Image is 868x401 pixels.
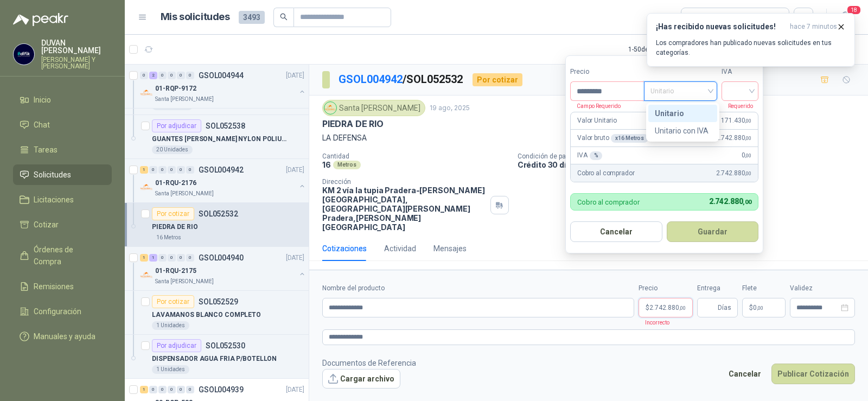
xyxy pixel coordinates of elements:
[206,342,245,349] p: SOL052530
[322,118,384,130] p: PIEDRA DE RIO
[322,186,486,232] p: KM 2 vía la tupia Pradera-[PERSON_NAME][GEOGRAPHIC_DATA], [GEOGRAPHIC_DATA][PERSON_NAME] Pradera ...
[722,101,753,111] p: Requerido
[743,199,751,206] span: ,00
[41,39,112,54] p: DUVAN [PERSON_NAME]
[723,364,767,384] button: Cancelar
[152,339,201,352] div: Por adjudicar
[322,160,331,169] p: 16
[34,144,58,156] span: Tareas
[155,84,196,94] p: 01-RQP-9172
[753,304,763,311] span: 0
[430,103,470,113] p: 19 ago, 2025
[718,298,731,317] span: Días
[384,243,416,254] div: Actividad
[655,125,711,137] div: Unitario con IVA
[186,254,194,262] div: 0
[656,22,786,31] h3: ¡Has recibido nuevas solicitudes!
[742,298,786,317] p: $ 0,00
[757,305,763,311] span: ,00
[322,132,855,144] p: LA DEFENSA
[34,219,59,231] span: Cotizar
[667,221,759,242] button: Guardar
[158,254,167,262] div: 0
[790,283,855,294] label: Validez
[149,72,157,79] div: 2
[155,277,214,286] p: Santa [PERSON_NAME]
[158,166,167,174] div: 0
[34,330,95,342] span: Manuales y ayuda
[152,134,287,144] p: GUANTES [PERSON_NAME] NYLON POLIURETANO SAFETY
[152,207,194,220] div: Por cotizar
[125,335,309,379] a: Por adjudicarSOL052530DISPENSADOR AGUA FRIA P/BOTELLON1 Unidades
[149,254,157,262] div: 1
[168,72,176,79] div: 0
[628,41,695,58] div: 1 - 50 de 737
[749,304,753,311] span: $
[239,11,265,24] span: 3493
[152,310,261,320] p: LAVAMANOS BLANCO COMPLETO
[322,178,486,186] p: Dirección
[745,118,751,124] span: ,00
[34,169,71,181] span: Solicitudes
[149,386,157,393] div: 0
[577,199,640,206] p: Cobro al comprador
[140,166,148,174] div: 1
[716,133,751,143] span: 2.742.880
[590,151,603,160] div: %
[199,166,244,174] p: GSOL004942
[679,305,686,311] span: ,00
[570,101,621,111] p: Campo Requerido
[206,122,245,130] p: SOL052538
[140,269,153,282] img: Company Logo
[322,369,400,389] button: Cargar archivo
[322,283,634,294] label: Nombre del producto
[152,222,197,232] p: PIEDRA DE RIO
[745,152,751,158] span: ,00
[14,44,34,65] img: Company Logo
[433,243,467,254] div: Mensajes
[34,281,74,292] span: Remisiones
[13,189,112,210] a: Licitaciones
[716,168,751,179] span: 2.742.880
[286,71,304,81] p: [DATE]
[140,251,307,286] a: 1 1 0 0 0 0 GSOL004940[DATE] Company Logo01-RQU-2175Santa [PERSON_NAME]
[177,254,185,262] div: 0
[168,254,176,262] div: 0
[199,210,238,218] p: SOL052532
[570,67,644,77] label: Precio
[199,72,244,79] p: GSOL004944
[688,11,711,23] div: Todas
[140,386,148,393] div: 1
[140,86,153,99] img: Company Logo
[518,152,864,160] p: Condición de pago
[13,164,112,185] a: Solicitudes
[771,364,855,384] button: Publicar Cotización
[13,214,112,235] a: Cotizar
[286,253,304,263] p: [DATE]
[125,291,309,335] a: Por cotizarSOL052529LAVAMANOS BLANCO COMPLETO1 Unidades
[155,189,214,198] p: Santa [PERSON_NAME]
[152,365,189,374] div: 1 Unidades
[13,276,112,297] a: Remisiones
[745,135,751,141] span: ,00
[13,326,112,347] a: Manuales y ayuda
[339,73,403,86] a: GSOL004942
[13,114,112,135] a: Chat
[140,181,153,194] img: Company Logo
[649,304,686,311] span: 2.742.880
[570,221,662,242] button: Cancelar
[161,9,230,25] h1: Mis solicitudes
[286,385,304,395] p: [DATE]
[709,197,751,206] span: 2.742.880
[125,203,309,247] a: Por cotizarSOL052532PIEDRA DE RIO16 Metros
[177,72,185,79] div: 0
[140,254,148,262] div: 1
[339,71,464,88] p: / SOL052532
[721,116,751,126] span: 171.430
[518,160,864,169] p: Crédito 30 días
[140,72,148,79] div: 0
[152,321,189,330] div: 1 Unidades
[473,73,522,86] div: Por cotizar
[152,145,193,154] div: 20 Unidades
[168,386,176,393] div: 0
